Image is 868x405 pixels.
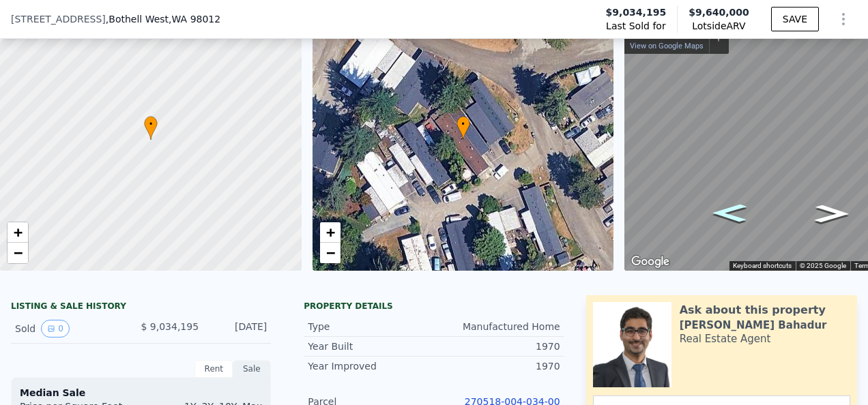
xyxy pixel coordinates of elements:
[606,5,667,19] span: $9,034,195
[14,244,23,261] span: −
[698,200,761,226] path: Go East, 192nd St SE
[434,340,560,353] div: 1970
[628,253,673,271] img: Google
[800,200,864,227] path: Go West, 192nd St SE
[308,320,434,333] div: Type
[830,5,857,33] button: Show Options
[457,116,470,140] div: •
[15,320,130,337] div: Sold
[628,253,673,271] a: Open this area in Google Maps (opens a new window)
[20,386,262,400] div: Median Sale
[11,301,271,314] div: LISTING & SALE HISTORY
[194,360,233,378] div: Rent
[41,320,70,337] button: View historical data
[304,301,564,312] div: Property details
[606,19,666,33] span: Last Sold for
[141,321,199,332] span: $ 9,034,195
[169,14,220,25] span: , WA 98012
[689,7,749,18] span: $9,640,000
[11,12,106,26] span: [STREET_ADDRESS]
[144,116,158,140] div: •
[106,12,220,26] span: , Bothell West
[630,42,704,50] a: View on Google Maps
[680,318,827,332] div: [PERSON_NAME] Bahadur
[733,261,792,271] button: Keyboard shortcuts
[680,302,826,318] div: Ask about this property
[308,340,434,353] div: Year Built
[680,332,771,346] div: Real Estate Agent
[144,118,158,130] span: •
[320,222,341,243] a: Zoom in
[320,243,341,263] a: Zoom out
[308,359,434,373] div: Year Improved
[14,224,23,241] span: +
[233,360,271,378] div: Sale
[434,359,560,373] div: 1970
[8,222,28,243] a: Zoom in
[800,262,846,269] span: © 2025 Google
[457,118,470,130] span: •
[325,224,334,241] span: +
[771,7,819,31] button: SAVE
[689,19,749,33] span: Lotside ARV
[434,320,560,333] div: Manufactured Home
[8,243,28,263] a: Zoom out
[325,244,334,261] span: −
[209,320,267,337] div: [DATE]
